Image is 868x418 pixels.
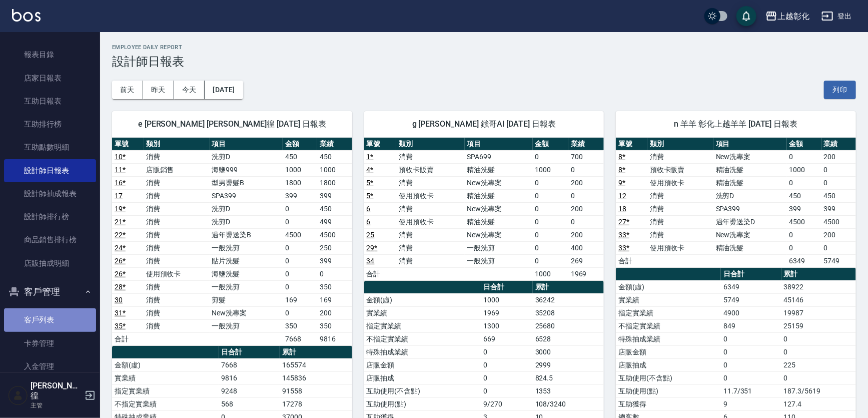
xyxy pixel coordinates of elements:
[396,215,464,228] td: 使用預收卡
[364,138,604,281] table: a dense table
[713,138,787,151] th: 項目
[781,371,856,384] td: 0
[481,384,533,397] td: 0
[721,268,781,281] th: 日合計
[396,202,464,215] td: 消費
[364,293,481,306] td: 金額(虛)
[364,397,481,410] td: 互助使用(點)
[465,215,533,228] td: 精油洗髮
[781,293,856,306] td: 45146
[283,176,317,189] td: 1800
[367,218,371,226] a: 6
[568,138,604,151] th: 業績
[280,384,352,397] td: 91558
[144,254,210,267] td: 消費
[144,319,210,332] td: 消費
[821,163,856,176] td: 0
[317,163,352,176] td: 1000
[283,293,317,306] td: 169
[4,332,96,355] a: 卡券管理
[787,241,821,254] td: 0
[821,215,856,228] td: 4500
[465,163,533,176] td: 精油洗髮
[210,280,283,293] td: 一般洗剪
[317,215,352,228] td: 499
[616,138,647,151] th: 單號
[721,397,781,410] td: 9
[616,397,721,410] td: 互助獲得
[144,138,210,151] th: 類別
[283,189,317,202] td: 399
[616,358,721,371] td: 店販抽成
[112,81,143,99] button: 前天
[4,308,96,331] a: 客戶列表
[481,371,533,384] td: 0
[396,138,464,151] th: 類別
[465,241,533,254] td: 一般洗剪
[777,10,809,23] div: 上越彰化
[721,293,781,306] td: 5749
[283,306,317,319] td: 0
[4,279,96,305] button: 客戶管理
[4,205,96,228] a: 設計師排行榜
[210,267,283,280] td: 海鹽洗髮
[317,332,352,345] td: 9816
[616,293,721,306] td: 實業績
[112,384,219,397] td: 指定實業績
[364,358,481,371] td: 店販金額
[364,371,481,384] td: 店販抽成
[280,346,352,359] th: 累計
[533,189,568,202] td: 0
[713,189,787,202] td: 洗剪D
[465,254,533,267] td: 一般洗剪
[219,397,280,410] td: 568
[396,228,464,241] td: 消費
[721,371,781,384] td: 0
[736,6,756,26] button: save
[616,371,721,384] td: 互助使用(不含點)
[713,228,787,241] td: New洗專案
[283,241,317,254] td: 0
[568,228,604,241] td: 200
[115,192,123,200] a: 17
[364,267,397,280] td: 合計
[144,306,210,319] td: 消費
[821,241,856,254] td: 0
[283,254,317,267] td: 0
[4,67,96,90] a: 店家日報表
[465,176,533,189] td: New洗專案
[533,241,568,254] td: 0
[628,119,844,129] span: n 羊羊 彰化上越羊羊 [DATE] 日報表
[112,44,856,51] h2: Employee Daily Report
[280,371,352,384] td: 145836
[568,176,604,189] td: 200
[112,138,144,151] th: 單號
[210,306,283,319] td: New洗專案
[144,176,210,189] td: 消費
[283,138,317,151] th: 金額
[144,267,210,280] td: 使用預收卡
[481,281,533,294] th: 日合計
[533,332,604,345] td: 6528
[821,150,856,163] td: 200
[112,358,219,371] td: 金額(虛)
[787,215,821,228] td: 4500
[317,267,352,280] td: 0
[280,397,352,410] td: 17278
[713,241,787,254] td: 精油洗髮
[787,176,821,189] td: 0
[396,163,464,176] td: 預收卡販賣
[616,138,856,268] table: a dense table
[568,189,604,202] td: 0
[364,384,481,397] td: 互助使用(不含點)
[787,163,821,176] td: 1000
[8,385,28,405] img: Person
[821,254,856,267] td: 5749
[4,228,96,251] a: 商品銷售排行榜
[317,138,352,151] th: 業績
[781,345,856,358] td: 0
[817,7,856,26] button: 登出
[533,306,604,319] td: 35208
[283,215,317,228] td: 0
[210,293,283,306] td: 剪髮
